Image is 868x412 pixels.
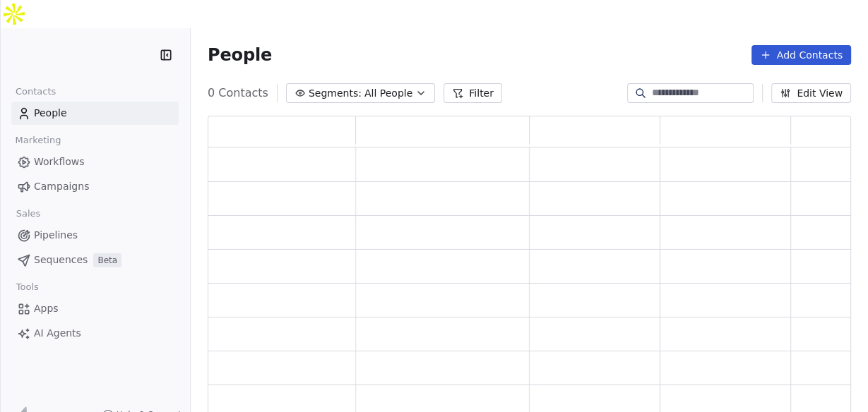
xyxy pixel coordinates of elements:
[34,253,88,267] span: Sequences
[34,179,89,194] span: Campaigns
[771,83,851,103] button: Edit View
[9,81,62,102] span: Contacts
[444,83,502,103] button: Filter
[11,297,179,320] a: Apps
[34,228,78,243] span: Pipelines
[208,44,272,66] span: People
[34,154,85,169] span: Workflows
[309,86,362,101] span: Segments:
[9,130,67,151] span: Marketing
[11,224,179,247] a: Pipelines
[364,86,412,101] span: All People
[11,322,179,345] a: AI Agents
[34,301,59,316] span: Apps
[93,253,121,267] span: Beta
[10,203,47,224] span: Sales
[34,326,81,341] span: AI Agents
[751,45,851,65] button: Add Contacts
[11,175,179,198] a: Campaigns
[11,102,179,125] a: People
[10,277,44,298] span: Tools
[34,106,67,121] span: People
[208,85,268,102] span: 0 Contacts
[11,150,179,174] a: Workflows
[11,248,179,272] a: SequencesBeta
